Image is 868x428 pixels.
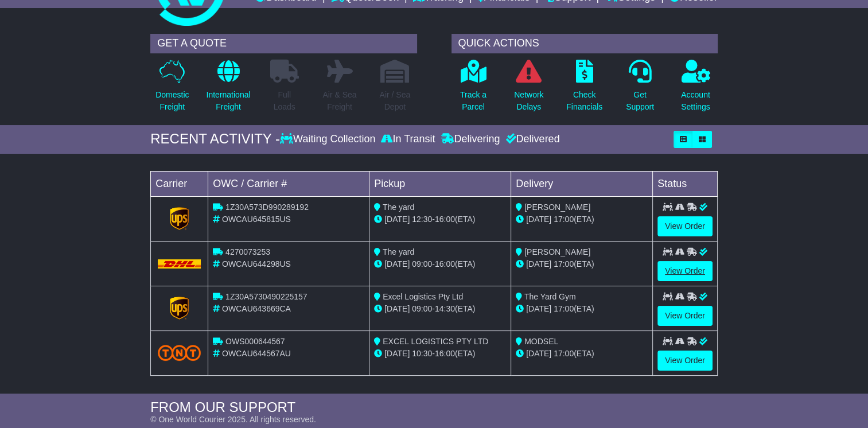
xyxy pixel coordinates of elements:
span: 17:00 [554,304,574,313]
span: OWCAU643669CA [222,304,291,313]
a: NetworkDelays [513,59,544,119]
span: The Yard Gym [524,292,576,301]
div: (ETA) [516,213,648,225]
span: [DATE] [526,259,551,269]
img: GetCarrierServiceLogo [170,207,189,230]
p: International Freight [206,89,250,113]
span: 16:00 [435,349,455,358]
img: TNT_Domestic.png [158,345,201,360]
p: Air & Sea Freight [322,89,356,113]
p: Full Loads [270,89,299,113]
span: The yard [383,203,414,212]
p: Get Support [626,89,654,113]
p: Air / Sea Depot [379,89,410,113]
span: 10:30 [412,349,432,358]
div: (ETA) [516,303,648,315]
a: CheckFinancials [566,59,603,119]
span: 16:00 [435,215,455,224]
td: Status [653,171,718,196]
div: Delivering [438,133,503,146]
span: 12:30 [412,215,432,224]
td: Delivery [511,171,653,196]
span: 14:30 [435,304,455,313]
span: OWCAU644298US [222,259,291,269]
span: 17:00 [554,215,574,224]
div: FROM OUR SUPPORT [150,399,718,416]
span: The yard [383,247,414,256]
div: - (ETA) [374,213,506,225]
div: - (ETA) [374,258,506,270]
div: RECENT ACTIVITY - [150,131,280,147]
div: (ETA) [516,348,648,360]
span: MODSEL [524,337,558,346]
a: View Order [657,351,713,371]
span: [DATE] [384,349,410,358]
span: [DATE] [384,259,410,269]
span: 09:00 [412,259,432,269]
a: View Order [657,306,713,326]
span: OWS000644567 [225,337,285,346]
span: [PERSON_NAME] [524,203,590,212]
div: (ETA) [516,258,648,270]
span: [DATE] [384,215,410,224]
span: [DATE] [384,304,410,313]
span: 1Z30A5730490225157 [225,292,307,301]
div: QUICK ACTIONS [451,34,718,53]
p: Check Financials [566,89,602,113]
span: 17:00 [554,349,574,358]
div: Waiting Collection [280,133,378,146]
span: [DATE] [526,304,551,313]
div: GET A QUOTE [150,34,417,53]
span: Excel Logistics Pty Ltd [383,292,463,301]
div: Delivered [503,133,559,146]
a: GetSupport [625,59,655,119]
div: In Transit [378,133,438,146]
span: 4270073253 [225,247,270,256]
td: Pickup [369,171,511,196]
a: InternationalFreight [205,59,251,119]
span: [DATE] [526,349,551,358]
img: DHL.png [158,259,201,269]
span: 1Z30A573D990289192 [225,203,309,212]
div: - (ETA) [374,303,506,315]
a: Track aParcel [460,59,487,119]
p: Account Settings [681,89,710,113]
img: GetCarrierServiceLogo [170,297,189,320]
p: Track a Parcel [460,89,486,113]
a: AccountSettings [680,59,711,119]
span: [DATE] [526,215,551,224]
span: EXCEL LOGISTICS PTY LTD [383,337,488,346]
span: © One World Courier 2025. All rights reserved. [150,415,316,424]
span: 09:00 [412,304,432,313]
p: Network Delays [514,89,543,113]
span: [PERSON_NAME] [524,247,590,256]
div: - (ETA) [374,348,506,360]
span: 17:00 [554,259,574,269]
td: Carrier [151,171,208,196]
a: View Order [657,261,713,281]
p: Domestic Freight [155,89,189,113]
span: OWCAU645815US [222,215,291,224]
a: View Order [657,216,713,236]
span: OWCAU644567AU [222,349,291,358]
span: 16:00 [435,259,455,269]
a: DomesticFreight [155,59,189,119]
td: OWC / Carrier # [208,171,369,196]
